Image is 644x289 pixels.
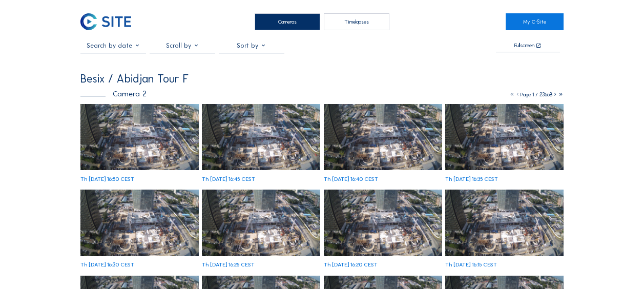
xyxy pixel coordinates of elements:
[202,176,255,182] div: Th [DATE] 16:45 CEST
[324,190,442,256] img: image_53566265
[80,262,134,267] div: Th [DATE] 16:30 CEST
[80,176,134,182] div: Th [DATE] 16:50 CEST
[445,176,498,182] div: Th [DATE] 16:35 CEST
[324,176,378,182] div: Th [DATE] 16:40 CEST
[80,13,138,30] a: C-SITE Logo
[80,90,147,97] div: Camera 2
[506,13,564,30] a: My C-Site
[80,13,131,30] img: C-SITE Logo
[324,262,378,267] div: Th [DATE] 16:20 CEST
[324,104,442,171] img: image_53566365
[445,104,564,171] img: image_53566347
[445,262,497,267] div: Th [DATE] 16:15 CEST
[80,104,199,171] img: image_53566436
[514,43,534,49] div: Fullscreen
[80,190,199,256] img: image_53566331
[80,42,146,49] input: Search by date 󰅀
[521,91,552,98] span: Page 1 / 23568
[324,13,389,30] div: Timelapses
[80,73,189,85] div: Besix / Abidjan Tour F
[255,13,320,30] div: Cameras
[202,262,255,267] div: Th [DATE] 16:25 CEST
[445,190,564,256] img: image_53566246
[202,104,320,171] img: image_53566395
[202,190,320,256] img: image_53566288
